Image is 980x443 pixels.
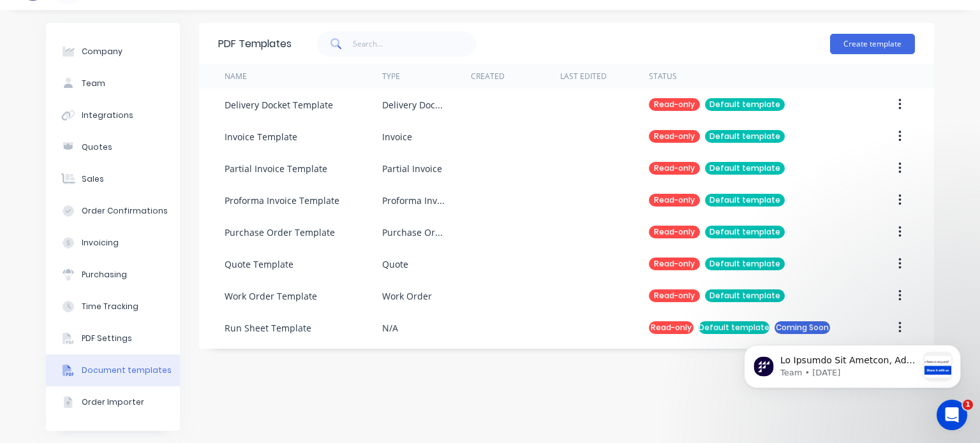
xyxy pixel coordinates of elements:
div: Created [471,71,505,82]
button: Order Importer [46,386,180,418]
div: Read-only [649,289,700,302]
div: PDF Templates [218,36,292,52]
div: Team [82,78,105,89]
button: PDF Settings [46,323,180,354]
div: Type [382,71,400,82]
div: PDF Settings [82,333,132,344]
button: Sales [46,163,180,195]
div: Document templates [82,365,172,376]
div: Delivery Docket Template [225,98,333,112]
div: Purchase Order [382,226,445,239]
iframe: Intercom live chat [937,400,967,430]
div: Read-only [649,98,700,111]
div: Read-only [649,162,700,175]
div: Default template [705,258,785,270]
div: Read-only [649,226,700,238]
input: Search... [353,31,477,57]
div: Status [649,71,677,82]
div: Default template [705,226,785,238]
div: Default template [705,98,785,111]
button: Document templates [46,354,180,386]
div: Last Edited [560,71,607,82]
div: Order Importer [82,396,144,408]
button: Purchasing [46,259,180,291]
div: Default template [705,130,785,143]
div: Read-only [649,194,700,207]
div: N/A [382,321,398,335]
div: Partial Invoice Template [225,162,327,175]
button: Create template [830,34,915,54]
div: Read-only [649,258,700,270]
div: Quotes [82,142,112,153]
button: Quotes [46,131,180,163]
div: Invoice [382,130,412,143]
div: Default template [705,194,785,207]
div: Partial Invoice [382,162,442,175]
div: Name [225,71,247,82]
div: Integrations [82,110,133,121]
div: Sales [82,173,104,185]
div: Purchase Order Template [225,226,335,239]
div: Default template [705,162,785,175]
div: Quote Template [225,258,293,271]
div: Company [82,46,122,57]
div: Invoice Template [225,130,297,143]
div: Run Sheet Template [225,321,311,335]
div: Proforma Invoice Template [225,194,339,207]
button: Time Tracking [46,291,180,323]
div: Proforma Invoice [382,194,445,207]
div: Delivery Docket [382,98,445,112]
div: Work Order [382,289,432,303]
button: Invoicing [46,227,180,259]
div: Read-only [649,130,700,143]
div: Purchasing [82,269,127,280]
div: Order Confirmations [82,205,168,217]
div: Default template [705,289,785,302]
button: Team [46,68,180,99]
button: Company [46,36,180,68]
div: Default template [699,321,769,334]
button: Integrations [46,99,180,131]
span: 1 [963,400,973,410]
div: Time Tracking [82,301,138,312]
div: Invoicing [82,237,119,249]
div: Work Order Template [225,289,317,303]
div: Quote [382,258,408,271]
button: Order Confirmations [46,195,180,227]
div: Read-only [649,321,694,334]
iframe: Intercom notifications message [725,319,980,409]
